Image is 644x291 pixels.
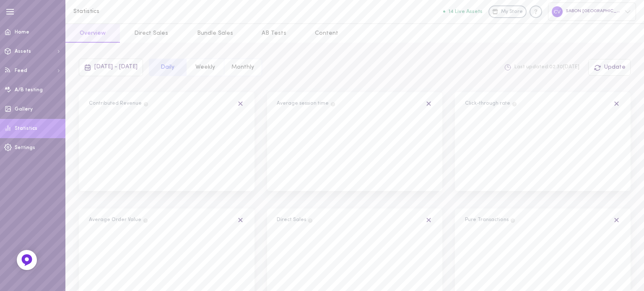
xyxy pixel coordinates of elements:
h1: Statistics [73,8,212,15]
div: Click-through rate [465,100,517,108]
a: 14 Live Assets [443,9,488,15]
button: Content [301,24,353,43]
span: Total transactions from users who clicked on a product through Dialogue assets, and purchased the... [510,217,516,222]
button: AB Tests [247,24,301,43]
button: Daily [149,59,187,76]
span: Time spent on site by visitors who engage with Dialogue asset [330,101,336,106]
span: A/B testing [15,88,43,93]
span: Gallery [15,107,33,112]
span: Total sales from users who clicked on a product through Dialogue assets, and purchased the exact ... [307,217,313,222]
div: Knowledge center [530,5,542,18]
span: Feed [15,68,27,73]
span: Settings [15,145,35,150]
span: Statistics [15,126,37,131]
button: 14 Live Assets [443,9,483,14]
span: Average order value of visitors who engage with a Dialogue asset [143,217,148,222]
button: Overview [65,24,120,43]
div: Contributed Revenue [89,100,149,108]
div: Direct Sales [277,216,313,224]
span: Home [15,30,29,35]
div: SABON [GEOGRAPHIC_DATA] [548,3,636,21]
div: Pure Transactions [465,216,516,224]
span: My Store [501,8,523,16]
span: Last updated : 02:30[DATE] [514,64,579,71]
span: Update [604,64,626,70]
button: Weekly [186,59,224,76]
span: Assets [15,49,31,54]
button: Monthly [224,59,262,76]
button: Direct Sales [120,24,182,43]
span: [DATE] - [DATE] [94,64,138,70]
button: Bundle Sales [183,24,247,43]
span: Revenue from visitors who interacted with Dialogue assets [143,101,149,106]
a: My Store [488,5,527,18]
img: Feedback Button [21,254,33,266]
span: Clicks/Views<br/><br/>The percentage of visitors that clicked on Dialogue Assets out of the numbe... [512,101,517,106]
div: Average session time [277,100,336,108]
div: Average Order Value [89,216,148,224]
